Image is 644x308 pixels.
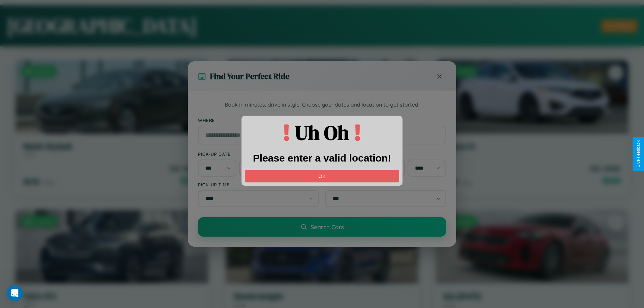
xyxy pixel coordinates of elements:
label: Where [198,117,446,123]
label: Drop-off Date [325,151,446,157]
p: Book in minutes, drive in style. Choose your dates and location to get started. [198,101,446,109]
label: Pick-up Date [198,151,319,157]
h3: Find Your Perfect Ride [210,71,289,82]
label: Drop-off Time [325,182,446,187]
label: Pick-up Time [198,182,319,187]
span: Search Cars [311,223,344,231]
